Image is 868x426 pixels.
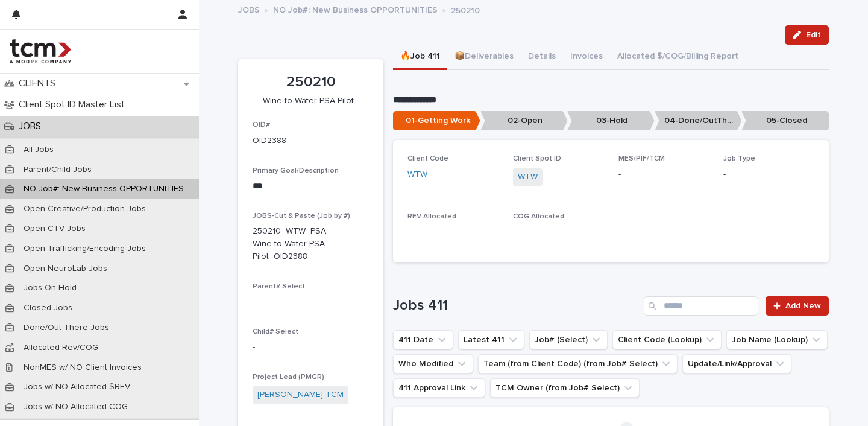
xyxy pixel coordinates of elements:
[253,96,364,106] p: Wine to Water PSA Pilot
[726,330,828,349] button: Job Name (Lookup)
[14,121,51,132] p: JOBS
[682,354,791,374] button: Update/Link/Approval
[253,135,286,147] p: OID2388
[14,264,117,274] p: Open NeuroLab Jobs
[253,374,324,381] span: Project Lead (PMGR)
[14,244,156,254] p: Open Trafficking/Encoding Jobs
[644,296,758,316] input: Search
[407,155,448,162] span: Client Code
[618,168,709,181] p: -
[273,2,438,16] a: NO Job#: New Business OPPORTUNITIES
[14,343,108,353] p: Allocated Rev/COG
[490,378,640,398] button: TCM Owner (from Job# Select)
[253,341,369,354] p: -
[610,45,746,70] button: Allocated $/COG/Billing Report
[447,45,521,70] button: 📦Deliverables
[723,168,814,181] p: -
[567,111,655,131] p: 03-Hold
[14,145,63,155] p: All Jobs
[513,226,604,238] p: -
[14,303,82,313] p: Closed Jobs
[393,111,480,131] p: 01-Getting Work
[655,111,742,131] p: 04-Done/OutThere
[14,99,134,110] p: Client Spot ID Master List
[518,171,538,183] a: WTW
[393,297,639,314] h1: Jobs 411
[253,328,298,335] span: Child# Select
[521,45,563,70] button: Details
[253,212,350,220] span: JOBS-Cut & Paste (Job by #)
[480,111,568,131] p: 02-Open
[253,225,340,262] p: 250210_WTW_PSA__Wine to Water PSA Pilot_OID2388
[393,330,453,349] button: 411 Date
[618,155,665,162] span: MES/PIF/TCM
[253,121,270,129] span: OID#
[253,296,369,308] p: -
[563,45,610,70] button: Invoices
[253,74,369,91] p: 250210
[14,224,95,234] p: Open CTV Jobs
[407,226,498,238] p: -
[14,323,119,333] p: Done/Out There Jobs
[10,39,71,63] img: 4hMmSqQkux38exxPVZHQ
[741,111,829,131] p: 05-Closed
[14,184,193,194] p: NO Job#: New Business OPPORTUNITIES
[257,389,344,401] a: [PERSON_NAME]-TCM
[529,330,608,349] button: Job# (Select)
[785,302,821,310] span: Add New
[393,354,473,374] button: Who Modified
[253,283,305,290] span: Parent# Select
[253,167,339,174] span: Primary Goal/Description
[612,330,722,349] button: Client Code (Lookup)
[723,155,755,162] span: Job Type
[14,382,140,392] p: Jobs w/ NO Allocated $REV
[513,213,564,220] span: COG Allocated
[238,2,260,16] a: JOBS
[785,25,829,45] button: Edit
[766,296,829,316] a: Add New
[458,330,524,349] button: Latest 411
[393,45,447,70] button: 🔥Job 411
[14,283,86,293] p: Jobs On Hold
[806,31,821,39] span: Edit
[14,78,65,89] p: CLIENTS
[478,354,678,374] button: Team (from Client Code) (from Job# Select)
[14,402,137,412] p: Jobs w/ NO Allocated COG
[407,213,456,220] span: REV Allocated
[14,165,101,175] p: Parent/Child Jobs
[14,363,151,373] p: NonMES w/ NO Client Invoices
[14,204,156,214] p: Open Creative/Production Jobs
[407,168,427,181] a: WTW
[513,155,561,162] span: Client Spot ID
[451,3,480,16] p: 250210
[393,378,485,398] button: 411 Approval Link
